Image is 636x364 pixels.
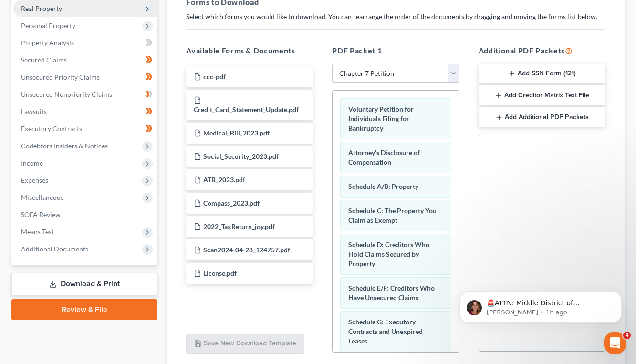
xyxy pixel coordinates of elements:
[186,12,605,21] p: Select which forms you would like to download. You can rearrange the order of the documents by dr...
[11,299,157,320] a: Review & File
[332,45,459,56] h5: PDF Packet 1
[21,228,54,236] span: Means Test
[13,103,157,120] a: Lawsuits
[445,271,636,338] iframe: Intercom notifications message
[203,176,245,184] span: ATB_2023.pdf
[13,69,157,86] a: Unsecured Priority Claims
[348,182,418,190] span: Schedule A/B: Property
[604,332,626,354] iframe: Intercom live chat
[11,273,157,295] a: Download & Print
[21,90,112,98] span: Unsecured Nonpriority Claims
[186,334,304,354] button: Save New Download Template
[21,56,67,64] span: Secured Claims
[623,332,631,339] span: 4
[21,4,62,12] span: Real Property
[348,207,437,224] span: Schedule C: The Property You Claim as Exempt
[203,222,275,230] span: 2022_TaxReturn_joy.pdf
[21,245,88,253] span: Additional Documents
[348,284,435,302] span: Schedule E/F: Creditors Who Have Unsecured Claims
[21,21,75,30] span: Personal Property
[21,73,100,81] span: Unsecured Priority Claims
[21,210,61,218] span: SOFA Review
[348,148,420,166] span: Attorney's Disclosure of Compensation
[21,176,48,184] span: Expenses
[479,64,605,84] button: Add SSN Form (121)
[203,269,237,277] span: License.pdf
[186,45,313,56] h5: Available Forms & Documents
[13,34,157,52] a: Property Analysis
[13,86,157,103] a: Unsecured Nonpriority Claims
[203,246,290,254] span: Scan2024-04-28_124757.pdf
[479,45,605,56] h5: Additional PDF Packets
[203,73,226,81] span: ccc-pdf
[21,193,63,201] span: Miscellaneous
[21,39,74,47] span: Property Analysis
[203,129,270,137] span: Medical_Bill_2023.pdf
[348,105,414,132] span: Voluntary Petition for Individuals Filing for Bankruptcy
[13,120,157,137] a: Executory Contracts
[348,240,429,268] span: Schedule D: Creditors Who Hold Claims Secured by Property
[21,125,82,133] span: Executory Contracts
[203,199,260,207] span: Compass_2023.pdf
[194,105,299,114] span: Credit_Card_Statement_Update.pdf
[203,152,279,160] span: Social_Security_2023.pdf
[21,159,43,167] span: Income
[348,318,423,345] span: Schedule G: Executory Contracts and Unexpired Leases
[13,52,157,69] a: Secured Claims
[479,85,605,105] button: Add Creditor Matrix Text File
[21,142,108,150] span: Codebtors Insiders & Notices
[13,206,157,223] a: SOFA Review
[21,107,47,115] span: Lawsuits
[479,107,605,127] button: Add Additional PDF Packets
